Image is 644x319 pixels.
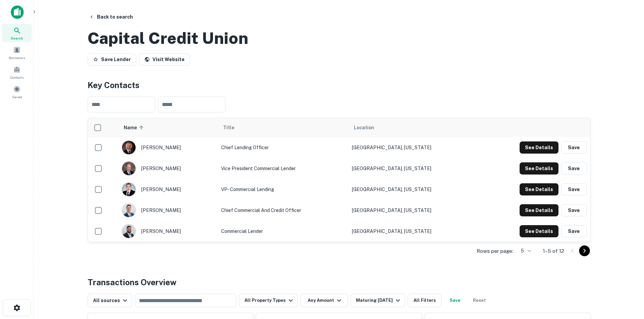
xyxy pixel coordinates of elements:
div: 5 [516,246,532,256]
td: [GEOGRAPHIC_DATA], [US_STATE] [349,137,478,158]
a: Visit Website [139,53,190,65]
button: All sources [88,294,132,307]
button: Save [561,183,587,195]
td: Chief Commercial and Credit Officer [218,200,349,221]
td: [GEOGRAPHIC_DATA], [US_STATE] [349,179,478,200]
span: Title [223,124,243,132]
button: Go to next page [579,245,590,256]
button: Save [561,162,587,175]
th: Name [118,118,218,137]
span: Borrowers [9,55,25,60]
span: Name [124,124,146,132]
button: See Details [520,204,558,216]
button: See Details [520,225,558,237]
th: Location [349,118,478,137]
button: Save [561,141,587,154]
button: Back to search [86,11,136,23]
button: See Details [520,162,558,175]
iframe: Chat Widget [610,265,644,297]
div: scrollable content [88,118,590,242]
button: All Filters [408,294,442,307]
td: [GEOGRAPHIC_DATA], [US_STATE] [349,200,478,221]
button: All Property Types [239,294,298,307]
div: [PERSON_NAME] [122,140,214,155]
button: Reset [469,294,490,307]
button: Save [561,204,587,216]
td: Chief Lending Officer [218,137,349,158]
p: 1–5 of 12 [543,247,564,255]
h4: Key Contacts [88,79,591,91]
div: Maturing [DATE] [356,296,402,304]
div: [PERSON_NAME] [122,224,214,238]
a: Saved [2,83,32,101]
td: Vice President Commercial Lender [218,158,349,179]
button: Maturing [DATE] [351,294,405,307]
p: Rows per page: [477,247,513,255]
button: See Details [520,183,558,195]
button: Save [561,225,587,237]
div: [PERSON_NAME] [122,203,214,217]
td: [GEOGRAPHIC_DATA], [US_STATE] [349,221,478,242]
span: Location [354,124,374,132]
span: Search [11,35,23,41]
img: 1516368855673 [122,162,136,175]
a: Search [2,24,32,42]
td: [GEOGRAPHIC_DATA], [US_STATE] [349,158,478,179]
td: VP- Commercial Lending [218,179,349,200]
a: Contacts [2,63,32,81]
button: Any Amount [301,294,348,307]
h4: Transactions Overview [88,276,176,288]
span: Saved [12,94,22,100]
span: Contacts [10,75,24,80]
img: 1688658402821 [122,183,136,196]
button: Save your search to get updates of matches that match your search criteria. [444,294,466,307]
button: See Details [520,141,558,154]
img: capitalize-icon.png [11,5,24,19]
td: Commercial Lender [218,221,349,242]
div: All sources [93,296,129,304]
a: Borrowers [2,44,32,62]
img: 1705611348916 [122,204,136,217]
th: Title [218,118,349,137]
div: [PERSON_NAME] [122,161,214,176]
button: Save Lender [88,53,136,65]
div: [PERSON_NAME] [122,182,214,196]
img: 1705611604967 [122,224,136,238]
h2: Capital Credit Union [88,28,248,48]
img: 1517526518351 [122,141,136,154]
